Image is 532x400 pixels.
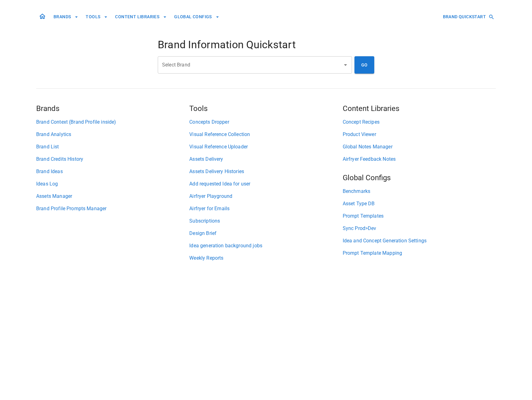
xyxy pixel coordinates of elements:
[189,254,342,262] a: Weekly Reports
[343,118,496,126] a: Concept Recipes
[36,118,189,126] a: Brand Context (Brand Profile inside)
[343,225,496,232] a: Sync Prod>Dev
[36,131,189,138] a: Brand Analytics
[189,193,342,200] a: Airfryer Playground
[343,200,496,207] a: Asset Type DB
[354,56,374,74] button: GO
[189,143,342,151] a: Visual Reference Uploader
[343,155,496,163] a: Airfryer Feedback Notes
[51,11,81,23] button: BRANDS
[189,118,342,126] a: Concepts Dropper
[36,205,189,212] a: Brand Profile Prompts Manager
[343,249,496,257] a: Prompt Template Mapping
[189,242,342,249] a: Idea generation background jobs
[113,11,169,23] button: CONTENT LIBRARIES
[189,230,342,237] a: Design Brief
[189,205,342,212] a: Airfryer for Emails
[36,104,189,113] h5: Brands
[343,188,496,195] a: Benchmarks
[36,168,189,175] a: Brand Ideas
[343,173,496,183] h5: Global Configs
[189,180,342,188] a: Add requested Idea for user
[189,131,342,138] a: Visual Reference Collection
[158,38,374,51] h4: Brand Information Quickstart
[36,193,189,200] a: Assets Manager
[343,104,496,113] h5: Content Libraries
[189,155,342,163] a: Assets Delivery
[343,237,496,245] a: Idea and Concept Generation Settings
[83,11,110,23] button: TOOLS
[36,180,189,188] a: Ideas Log
[343,212,496,220] a: Prompt Templates
[36,143,189,151] a: Brand List
[189,217,342,225] a: Subscriptions
[172,11,222,23] button: GLOBAL CONFIGS
[189,104,342,113] h5: Tools
[189,168,342,175] a: Assets Delivery Histories
[341,61,350,69] button: Open
[440,11,496,23] button: BRAND QUICKSTART
[36,155,189,163] a: Brand Credits History
[343,143,496,151] a: Global Notes Manager
[343,131,496,138] a: Product Viewer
